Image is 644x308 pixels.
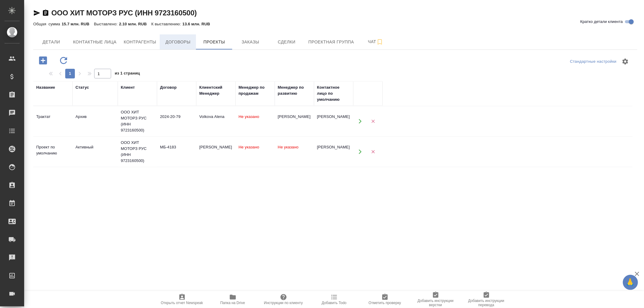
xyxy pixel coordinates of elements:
[37,38,66,46] span: Детали
[160,114,193,120] div: 2024-20-79
[361,38,390,46] span: Чат
[308,38,354,46] span: Проектная группа
[33,9,40,17] button: Скопировать ссылку для ЯМессенджера
[367,115,379,128] button: Удалить
[160,144,193,150] div: МБ-4183
[36,84,55,90] div: Название
[75,84,89,90] div: Статус
[317,144,350,150] div: [PERSON_NAME]
[199,114,232,120] div: Volkova Alena
[461,291,512,308] button: Добавить инструкции перевода
[121,109,154,133] div: ООО ХИТ МОТОРЗ РУС (ИНН 9723160500)
[258,291,309,308] button: Инструкции по клиенту
[199,144,232,150] div: [PERSON_NAME]
[73,38,117,46] span: Контактные лица
[200,38,229,46] span: Проекты
[322,301,346,305] span: Добавить Todo
[207,291,258,308] button: Папка на Drive
[121,140,154,164] div: ООО ХИТ МОТОРЗ РУС (ИНН 9723160500)
[278,114,311,120] div: [PERSON_NAME]
[121,84,135,90] div: Клиент
[51,9,197,17] a: ООО ХИТ МОТОРЗ РУС (ИНН 9723160500)
[354,115,366,128] button: Открыть
[309,291,360,308] button: Добавить Todo
[163,38,192,46] span: Договоры
[354,146,366,158] button: Открыть
[199,84,232,97] div: Клиентский Менеджер
[376,38,383,46] svg: Подписаться
[239,84,272,97] div: Менеджер по продажам
[236,38,265,46] span: Заказы
[360,291,410,308] button: Отметить проверку
[239,114,259,119] span: Не указано
[623,275,638,290] button: 🙏
[157,291,207,308] button: Открыть отчет Newspeak
[239,145,259,149] span: Не указано
[369,301,401,305] span: Отметить проверку
[161,301,203,305] span: Открыть отчет Newspeak
[569,57,618,66] div: split button
[465,299,508,307] span: Добавить инструкции перевода
[220,301,245,305] span: Папка на Drive
[367,146,379,158] button: Удалить
[94,22,119,26] p: Выставлено:
[182,22,215,26] p: 13.6 млн. RUB
[618,54,633,69] span: Настроить таблицу
[160,84,177,90] div: Договор
[115,70,140,78] span: из 1 страниц
[414,299,457,307] span: Добавить инструкции верстки
[317,114,350,120] div: [PERSON_NAME]
[151,22,182,26] p: К выставлению:
[317,84,350,103] div: Контактное лицо по умолчанию
[124,38,156,46] span: Контрагенты
[278,84,311,97] div: Менеджер по развитию
[55,54,72,67] button: Обновить данные
[580,19,623,25] span: Кратко детали клиента
[42,9,49,17] button: Скопировать ссылку
[75,114,115,120] div: Архив
[410,291,461,308] button: Добавить инструкции верстки
[35,54,51,67] button: Добавить проект
[75,144,115,150] div: Активный
[278,145,299,149] span: Не указано
[264,301,303,305] span: Инструкции по клиенту
[33,22,62,26] p: Общая сумма
[36,114,69,120] div: Трактат
[625,276,636,289] span: 🙏
[36,144,69,156] div: Проект по умолчанию
[119,22,151,26] p: 2.10 млн. RUB
[62,22,94,26] p: 15.7 млн. RUB
[272,38,301,46] span: Сделки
